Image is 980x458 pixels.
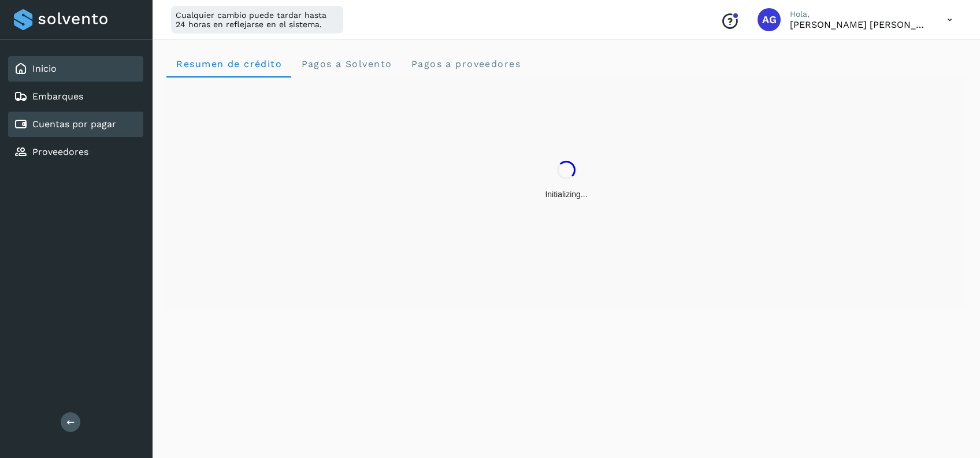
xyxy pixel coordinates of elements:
[8,56,143,82] div: Inicio
[790,9,929,19] p: Hola,
[790,19,929,30] p: Abigail Gonzalez Leon
[32,119,116,130] a: Cuentas por pagar
[410,58,521,69] span: Pagos a proveedores
[32,146,88,157] a: Proveedores
[8,139,143,165] div: Proveedores
[32,91,83,102] a: Embarques
[8,112,143,137] div: Cuentas por pagar
[8,84,143,109] div: Embarques
[171,6,343,34] div: Cualquier cambio puede tardar hasta 24 horas en reflejarse en el sistema.
[32,63,57,74] a: Inicio
[176,58,282,69] span: Resumen de crédito
[300,58,392,69] span: Pagos a Solvento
